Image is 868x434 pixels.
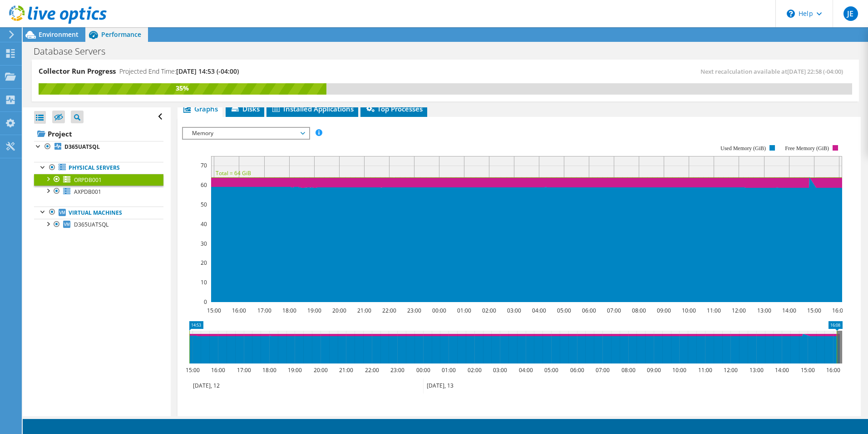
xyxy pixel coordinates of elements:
text: 03:00 [507,307,521,314]
a: D365UATSQL [34,141,163,153]
text: 60 [201,181,207,189]
text: 21:00 [357,307,371,314]
text: 23:00 [407,307,421,314]
text: Total = 64 GiB [216,169,251,177]
text: 08:00 [621,366,635,374]
text: 02:00 [467,366,481,374]
span: [DATE] 14:53 (-04:00) [176,67,239,76]
text: 30 [201,240,207,247]
span: Graphs [182,104,218,113]
span: ORPDB001 [74,176,102,184]
text: 10 [201,278,207,286]
div: 35% [39,83,326,93]
text: 15:00 [800,366,814,374]
svg: \n [787,10,795,18]
span: D365UATSQL [74,221,108,228]
text: 04:00 [518,366,533,374]
text: 01:00 [441,366,455,374]
span: Top Processes [365,104,423,113]
text: 07:00 [595,366,609,374]
text: 00:00 [416,366,430,374]
text: 13:00 [749,366,763,374]
text: 22:00 [382,307,396,314]
text: 0 [204,298,207,306]
text: 10:00 [681,307,695,314]
text: 18:00 [282,307,296,314]
text: Free Memory (GiB) [785,145,829,151]
text: 02:00 [482,307,496,314]
text: 15:00 [807,307,821,314]
text: 11:00 [698,366,712,374]
text: 13:00 [757,307,771,314]
text: 40 [201,220,207,228]
text: 16:00 [832,307,846,314]
text: 16:00 [826,366,840,374]
text: 18:00 [262,366,276,374]
text: 03:00 [493,366,507,374]
text: 09:00 [656,307,671,314]
text: 04:00 [532,307,546,314]
span: [DATE] 22:58 (-04:00) [787,67,843,76]
text: 12:00 [731,307,745,314]
h1: Database Servers [30,46,119,56]
text: 14:00 [774,366,789,374]
span: Environment [39,30,79,39]
text: 14:00 [782,307,796,314]
a: Virtual Machines [34,207,163,218]
a: Project [34,126,163,141]
text: 20 [201,259,207,267]
span: Installed Applications [271,104,354,113]
text: 23:00 [390,366,404,374]
span: Performance [101,30,141,39]
text: 70 [201,161,207,169]
a: AXPDB001 [34,186,163,197]
text: 20:00 [313,366,327,374]
text: 01:00 [457,307,471,314]
text: 09:00 [646,366,661,374]
text: 15:00 [185,366,199,374]
text: 11:00 [706,307,720,314]
text: 50 [201,201,207,208]
text: 05:00 [557,307,571,314]
text: 16:00 [232,307,246,314]
span: Next recalculation available at [700,67,848,76]
text: 16:00 [211,366,225,374]
h4: Projected End Time: [119,66,239,76]
a: D365UATSQL [34,219,163,231]
span: Memory [187,128,304,139]
text: 17:00 [237,366,251,374]
span: AXPDB001 [74,188,101,196]
text: 12:00 [723,366,737,374]
text: 17:00 [257,307,271,314]
text: 19:00 [287,366,301,374]
span: JE [843,6,858,21]
text: 07:00 [607,307,621,314]
text: Used Memory (GiB) [720,145,766,151]
text: 19:00 [307,307,321,314]
text: 05:00 [544,366,558,374]
text: 00:00 [432,307,446,314]
text: 22:00 [365,366,379,374]
text: 21:00 [339,366,353,374]
span: Disks [230,104,260,113]
text: 06:00 [582,307,596,314]
b: D365UATSQL [64,143,100,151]
text: 20:00 [332,307,346,314]
text: 06:00 [570,366,584,374]
text: 15:00 [207,307,221,314]
a: Physical Servers [34,162,163,174]
a: ORPDB001 [34,174,163,186]
text: 10:00 [672,366,686,374]
text: 08:00 [631,307,646,314]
